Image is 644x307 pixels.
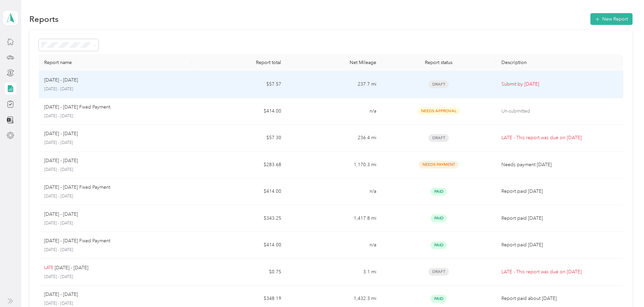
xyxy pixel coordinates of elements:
p: Report paid [DATE] [501,241,618,249]
p: [DATE] - [DATE] [44,274,186,280]
td: $414.00 [191,178,286,205]
span: Paid [431,214,447,222]
td: 237.7 mi [287,71,382,98]
span: Paid [431,241,447,249]
span: Paid [431,295,447,303]
td: $0.75 [191,259,286,286]
p: [DATE] - [DATE] [44,193,186,199]
td: n/a [287,98,382,125]
p: Submit by [DATE] [501,81,618,88]
p: [DATE] - [DATE] Fixed Payment [44,103,110,111]
p: [DATE] - [DATE] Fixed Payment [44,237,110,245]
td: $283.68 [191,152,286,179]
th: Report name [39,54,191,71]
p: [DATE] - [DATE] [44,220,186,226]
button: New Report [590,13,633,25]
p: LATE [44,265,53,271]
td: $57.57 [191,71,286,98]
div: Report status [387,60,491,65]
p: LATE - This report was due on [DATE] [501,268,618,276]
th: Description [496,54,623,71]
p: [DATE] - [DATE] [44,247,186,253]
td: 1,170.3 mi [287,152,382,179]
p: [DATE] - [DATE] [44,130,78,137]
p: [DATE] - [DATE] [55,264,88,272]
p: [DATE] - [DATE] [44,291,78,298]
span: Needs Payment [419,161,459,168]
p: Report paid about [DATE] [501,295,618,302]
td: 1,417.8 mi [287,205,382,232]
p: [DATE] - [DATE] Fixed Payment [44,184,110,191]
th: Report total [191,54,286,71]
span: Draft [429,134,449,142]
p: [DATE] - [DATE] [44,76,78,84]
td: $414.00 [191,232,286,259]
span: Paid [431,188,447,195]
p: [DATE] - [DATE] [44,113,186,119]
td: 3.1 mi [287,259,382,286]
p: Needs payment [DATE] [501,161,618,168]
p: [DATE] - [DATE] [44,211,78,218]
td: $343.25 [191,205,286,232]
iframe: Everlance-gr Chat Button Frame [606,269,644,307]
td: n/a [287,232,382,259]
p: [DATE] - [DATE] [44,157,78,164]
p: [DATE] - [DATE] [44,167,186,173]
td: $414.00 [191,98,286,125]
p: [DATE] - [DATE] [44,140,186,146]
p: [DATE] - [DATE] [44,301,186,307]
p: [DATE] - [DATE] [44,86,186,92]
th: Net Mileage [287,54,382,71]
p: LATE - This report was due on [DATE] [501,134,618,142]
span: Draft [429,268,449,276]
td: 236.4 mi [287,125,382,152]
span: Needs Approval [417,107,460,115]
td: n/a [287,178,382,205]
p: Un-submitted [501,108,618,115]
td: $57.30 [191,125,286,152]
p: Report paid [DATE] [501,188,618,195]
span: Draft [429,81,449,88]
p: Report paid [DATE] [501,215,618,222]
h1: Reports [29,16,59,23]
